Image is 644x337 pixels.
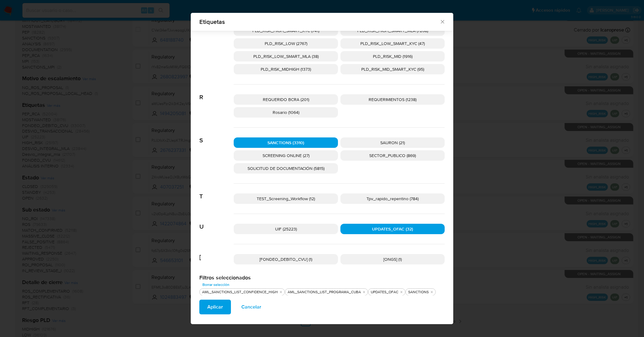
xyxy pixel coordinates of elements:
[199,84,234,101] span: R
[234,38,338,49] div: PLD_RISK_LOW (2767)
[273,109,299,115] span: Rosario (1064)
[340,137,445,148] div: SAURON (21)
[199,281,232,288] button: Borrar selección
[199,244,234,261] span: [
[199,214,234,230] span: U
[275,226,297,232] span: UIF (25223)
[370,290,400,295] div: UPDATES_OFAC
[340,64,445,74] div: PLD_RISK_MID_SMART_KYC (95)
[340,193,445,204] div: Tpv_rapido_repentino (784)
[234,193,338,204] div: TEST_Screening_Workflow (12)
[199,184,234,200] span: T
[360,40,425,47] span: PLD_RISK_LOW_SMART_KYC (47)
[253,53,319,59] span: PLD_RISK_LOW_SMART_MLA (38)
[439,19,445,24] button: Cerrar
[267,140,304,146] span: SANCTIONS (3310)
[372,226,413,232] span: UPDATES_OFAC (32)
[265,40,307,47] span: PLD_RISK_LOW (2767)
[366,196,419,202] span: Tpv_rapido_repentino (784)
[234,51,338,62] div: PLD_RISK_LOW_SMART_MLA (38)
[199,128,234,144] span: S
[340,150,445,161] div: SECTOR_PUBLICO (869)
[340,94,445,105] div: REQUERIMIENTOS (1238)
[199,274,445,281] h2: Filtros seleccionados
[234,137,338,148] div: SANCTIONS (3310)
[247,165,324,171] span: SOLICITUD DE DOCUMENTACIÓN (5815)
[261,66,311,72] span: PLD_RISK_MIDHIGH (1373)
[263,152,309,159] span: SCREENING ONLINE (27)
[399,290,404,294] button: quitar UPDATES_OFAC
[407,290,430,295] div: SANCTIONS
[234,254,338,264] div: [FONDEO_DEBITO_CVU] (1)
[286,290,362,295] div: AML_SANCTIONS_LIST_PROGRAMA_CUBA
[362,290,366,294] button: quitar AML_SANCTIONS_LIST_PROGRAMA_CUBA
[361,66,424,72] span: PLD_RISK_MID_SMART_KYC (95)
[202,282,229,288] span: Borrar selección
[199,19,439,25] span: Etiquetas
[199,300,231,314] button: Aplicar
[383,256,402,262] span: [ONGS] (1)
[278,290,283,294] button: quitar AML_SANCTIONS_LIST_CONFIDENCE_HIGH
[234,150,338,161] div: SCREENING ONLINE (27)
[259,256,312,262] span: [FONDEO_DEBITO_CVU] (1)
[201,290,279,295] div: AML_SANCTIONS_LIST_CONFIDENCE_HIGH
[207,300,223,314] span: Aplicar
[369,96,416,103] span: REQUERIMIENTOS (1238)
[234,163,338,174] div: SOLICITUD DE DOCUMENTACIÓN (5815)
[340,224,445,234] div: UPDATES_OFAC (32)
[241,300,261,314] span: Cancelar
[234,107,338,118] div: Rosario (1064)
[340,254,445,264] div: [ONGS] (1)
[340,38,445,49] div: PLD_RISK_LOW_SMART_KYC (47)
[380,140,405,146] span: SAURON (21)
[340,51,445,62] div: PLD_RISK_MID (1916)
[429,290,434,294] button: quitar SANCTIONS
[234,94,338,105] div: REQUERIDO BCRA (201)
[369,152,416,159] span: SECTOR_PUBLICO (869)
[233,300,269,314] button: Cancelar
[234,224,338,234] div: UIF (25223)
[257,196,315,202] span: TEST_Screening_Workflow (12)
[373,53,412,59] span: PLD_RISK_MID (1916)
[263,96,309,103] span: REQUERIDO BCRA (201)
[234,64,338,74] div: PLD_RISK_MIDHIGH (1373)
